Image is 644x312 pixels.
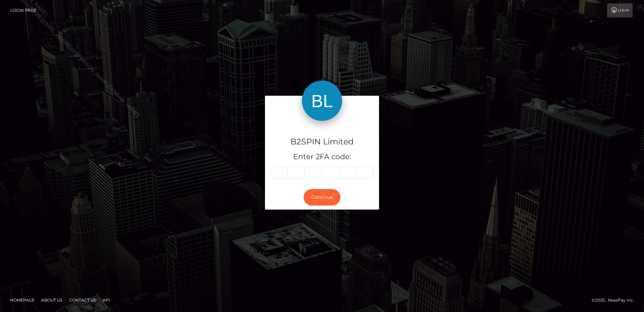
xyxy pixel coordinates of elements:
[304,189,340,206] button: Continue
[66,295,99,305] a: Contact Us
[302,81,342,121] img: B2SPIN Limited
[10,3,36,17] a: Login Page
[270,136,374,148] h4: B2SPIN Limited
[39,295,65,305] a: About Us
[607,3,633,17] a: Login
[592,297,639,304] div: © 2025 , MassPay Inc.
[7,295,37,305] a: Homepage
[270,152,374,162] h5: Enter 2FA code:
[100,295,113,305] a: API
